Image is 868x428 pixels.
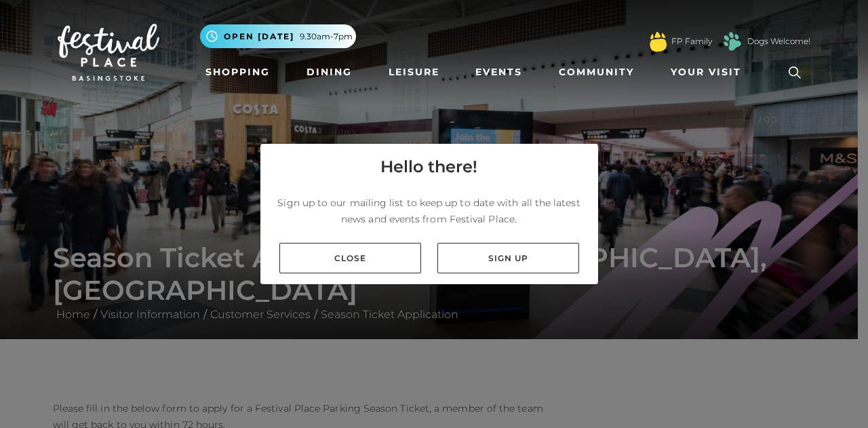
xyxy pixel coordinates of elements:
[665,60,753,85] a: Your Visit
[553,60,639,85] a: Community
[470,60,528,85] a: Events
[300,31,353,43] span: 9.30am-7pm
[200,24,356,48] button: Open [DATE] 9.30am-7pm
[301,60,357,85] a: Dining
[380,155,477,179] h4: Hello there!
[271,195,587,227] p: Sign up to our mailing list to keep up to date with all the latest news and events from Festival ...
[383,60,445,85] a: Leisure
[224,31,294,43] span: Open [DATE]
[437,243,579,273] a: Sign up
[200,60,275,85] a: Shopping
[58,24,159,81] img: Festival Place Logo
[671,65,741,79] span: Your Visit
[671,35,712,47] a: FP Family
[279,243,421,273] a: Close
[747,35,810,47] a: Dogs Welcome!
